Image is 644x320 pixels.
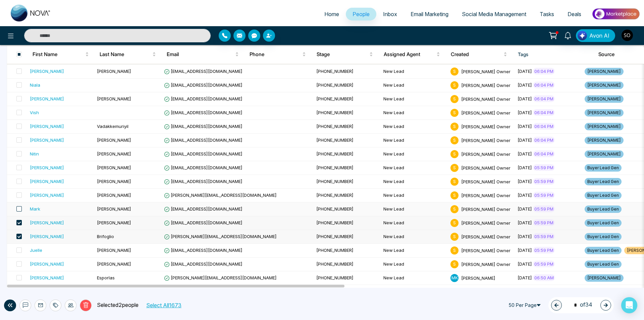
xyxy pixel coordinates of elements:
[518,247,532,253] span: [DATE]
[518,234,532,239] span: [DATE]
[533,150,555,157] span: 06:04 PM
[461,261,511,267] span: [PERSON_NAME] Owner
[461,124,511,129] span: [PERSON_NAME] Owner
[585,219,622,227] span: Buyer Lead Gen
[316,192,354,198] span: [PHONE_NUMBER]
[450,274,459,282] span: M K
[462,11,526,17] span: Social Media Management
[518,179,532,184] span: [DATE]
[450,67,459,76] span: S
[518,96,532,101] span: [DATE]
[244,45,311,64] th: Phone
[533,192,555,198] span: 05:59 PM
[97,192,131,198] span: [PERSON_NAME]
[30,219,64,226] div: [PERSON_NAME]
[589,32,609,40] span: Avon AI
[164,261,243,267] span: [EMAIL_ADDRESS][DOMAIN_NAME]
[570,301,592,310] span: of 34
[450,81,459,89] span: S
[164,68,243,74] span: [EMAIL_ADDRESS][DOMAIN_NAME]
[461,275,495,280] span: [PERSON_NAME]
[533,219,555,226] span: 05:59 PM
[585,261,622,268] span: Buyer Lead Gen
[585,247,622,254] span: Buyer Lead Gen
[505,300,546,311] span: 50 Per Page
[461,68,511,74] span: [PERSON_NAME] Owner
[30,247,42,254] div: Juelle
[164,124,243,129] span: [EMAIL_ADDRESS][DOMAIN_NAME]
[97,151,131,156] span: [PERSON_NAME]
[324,11,339,17] span: Home
[97,179,131,184] span: [PERSON_NAME]
[316,82,354,88] span: [PHONE_NUMBER]
[568,11,581,17] span: Deals
[513,45,593,64] th: Tags
[316,275,354,280] span: [PHONE_NUMBER]
[576,29,615,42] button: Avon AI
[585,137,624,144] span: [PERSON_NAME]
[461,179,511,184] span: [PERSON_NAME] Owner
[461,220,511,225] span: [PERSON_NAME] Owner
[97,261,131,267] span: [PERSON_NAME]
[461,247,511,253] span: [PERSON_NAME] Owner
[30,178,64,185] div: [PERSON_NAME]
[461,151,511,156] span: [PERSON_NAME] Owner
[30,261,64,267] div: [PERSON_NAME]
[161,45,244,64] th: Email
[450,205,459,213] span: S
[450,136,459,144] span: S
[518,124,532,129] span: [DATE]
[164,137,243,143] span: [EMAIL_ADDRESS][DOMAIN_NAME]
[518,110,532,115] span: [DATE]
[450,233,459,241] span: S
[381,120,448,134] td: New Lead
[533,274,555,281] span: 06:50 AM
[622,30,633,41] img: User Avatar
[30,68,64,75] div: [PERSON_NAME]
[164,206,243,212] span: [EMAIL_ADDRESS][DOMAIN_NAME]
[381,230,448,244] td: New Lead
[381,189,448,202] td: New Lead
[30,137,64,143] div: [PERSON_NAME]
[33,50,84,58] span: First Name
[316,220,354,225] span: [PHONE_NUMBER]
[445,45,513,64] th: Created
[450,178,459,186] span: S
[533,247,555,254] span: 05:59 PM
[30,109,39,116] div: Vish
[585,68,624,75] span: [PERSON_NAME]
[585,205,622,213] span: Buyer Lead Gen
[561,8,588,20] a: Deals
[518,137,532,143] span: [DATE]
[518,165,532,170] span: [DATE]
[316,151,354,156] span: [PHONE_NUMBER]
[450,164,459,172] span: S
[97,247,131,253] span: [PERSON_NAME]
[164,192,277,198] span: [PERSON_NAME][EMAIL_ADDRESS][DOMAIN_NAME]
[97,275,115,280] span: Esporlas
[450,191,459,199] span: S
[533,205,555,212] span: 05:59 PM
[411,11,448,17] span: Email Marketing
[383,11,397,17] span: Inbox
[316,137,354,143] span: [PHONE_NUMBER]
[450,150,459,158] span: S
[97,234,114,239] span: Brifoglio
[30,95,64,102] div: [PERSON_NAME]
[97,220,131,225] span: [PERSON_NAME]
[461,234,511,239] span: [PERSON_NAME] Owner
[381,258,448,271] td: New Lead
[585,123,624,130] span: [PERSON_NAME]
[518,220,532,225] span: [DATE]
[97,137,131,143] span: [PERSON_NAME]
[585,233,622,240] span: Buyer Lead Gen
[97,96,131,101] span: [PERSON_NAME]
[585,192,622,199] span: Buyer Lead Gen
[450,123,459,131] span: S
[92,301,139,310] p: Selected 2 people
[533,8,561,20] a: Tasks
[100,50,151,58] span: Last Name
[518,151,532,156] span: [DATE]
[585,150,624,158] span: [PERSON_NAME]
[97,68,131,74] span: [PERSON_NAME]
